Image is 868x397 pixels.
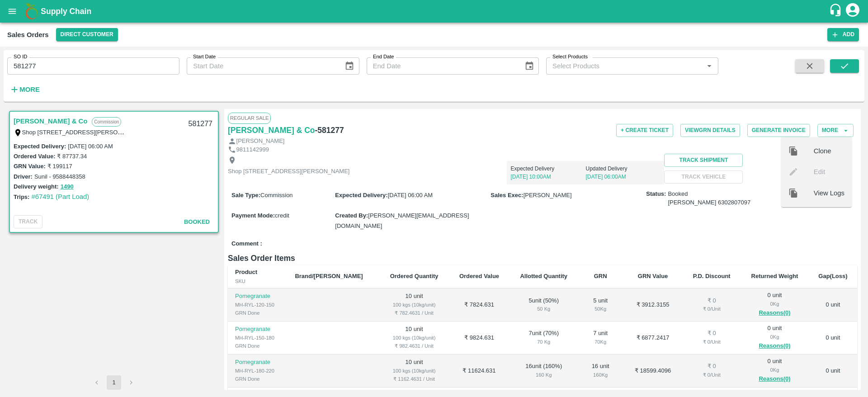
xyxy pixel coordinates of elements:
button: page 1 [107,375,121,390]
div: 100 kgs (10kg/unit) [387,367,442,375]
div: 5 unit ( 50 %) [517,297,571,313]
div: 581277 [183,113,218,135]
td: 10 unit [379,321,449,354]
div: Sales Orders [7,29,49,41]
label: Payment Mode : [231,212,275,219]
b: Ordered Quantity [390,273,439,279]
div: 0 unit [748,324,802,351]
button: Select DC [56,28,118,41]
button: Choose date [521,57,538,75]
p: [DATE] 10:00AM [510,173,585,181]
span: Commission [260,192,293,198]
label: Ordered Value: [14,153,55,160]
td: ₹ 9824.631 [449,321,509,354]
p: 9811142999 [236,146,269,154]
p: Pomegranate [235,325,280,334]
div: ₹ 1162.4631 / Unit [387,375,442,383]
label: GRN Value: [14,163,46,170]
a: Supply Chain [41,5,829,18]
input: Select Products [549,60,701,72]
div: 160 Kg [517,371,571,379]
label: Sales Exec : [491,192,523,198]
b: Returned Weight [751,273,798,279]
label: Shop [STREET_ADDRESS][PERSON_NAME] [22,128,144,136]
td: 0 unit [809,354,857,388]
p: Pomegranate [235,292,280,301]
div: Clone [781,141,852,161]
button: open drawer [2,1,23,22]
td: ₹ 3912.3155 [623,288,683,321]
b: Supply Chain [41,7,91,16]
div: account of current user [844,2,861,21]
button: + Create Ticket [616,124,673,137]
p: Commission [92,117,121,127]
h6: Sales Order Items [228,252,857,265]
label: Status: [646,190,666,198]
label: Driver: [14,173,33,180]
input: End Date [367,57,517,75]
div: GRN Done [235,309,280,317]
div: MH-RYL-120-150 [235,301,280,309]
span: Regular Sale [228,113,271,123]
label: [DATE] 06:00 AM [68,143,113,150]
strong: More [19,86,40,93]
label: Select Products [552,53,588,61]
td: ₹ 7824.631 [449,288,509,321]
div: ₹ 0 / Unit [690,338,733,346]
label: Expected Delivery : [335,192,387,198]
div: 7 unit [585,329,616,346]
nav: pagination navigation [88,375,140,390]
div: 50 Kg [517,305,571,313]
p: Shop [STREET_ADDRESS][PERSON_NAME] [228,167,349,176]
div: 70 Kg [585,338,616,346]
button: More [817,124,854,137]
span: Booked [184,218,210,225]
span: Clone [814,146,844,156]
div: 5 unit [585,297,616,313]
button: ViewGRN Details [680,124,740,137]
div: 0 unit [748,291,802,318]
label: ₹ 199117 [47,163,72,170]
b: Ordered Value [459,273,499,279]
div: ₹ 982.4631 / Unit [387,342,442,350]
div: ₹ 0 [690,362,733,371]
div: 70 Kg [517,338,571,346]
label: Start Date [193,53,216,61]
label: Sunil - 9588448358 [34,173,85,180]
div: 0 Kg [748,366,802,374]
p: Updated Delivery [585,165,660,173]
b: P.D. Discount [693,273,731,279]
span: [DATE] 06:00 AM [388,192,433,198]
div: MH-RYL-150-180 [235,334,280,342]
td: ₹ 11624.631 [449,354,509,388]
h6: [PERSON_NAME] & Co [228,124,315,137]
label: Trips: [14,194,29,200]
div: View Logs [781,183,852,203]
div: ₹ 0 [690,329,733,338]
div: [PERSON_NAME] 6302807097 [668,198,750,207]
span: [PERSON_NAME] [524,192,572,198]
button: More [7,82,42,97]
div: ₹ 0 [690,297,733,305]
input: Enter SO ID [7,57,179,75]
div: ₹ 782.4631 / Unit [387,309,442,317]
td: 10 unit [379,288,449,321]
div: ₹ 0 / Unit [690,305,733,313]
button: Choose date [341,57,358,75]
td: 10 unit [379,354,449,388]
div: 160 Kg [585,371,616,379]
td: ₹ 6877.2417 [623,321,683,354]
label: ₹ 87737.34 [57,153,87,160]
h6: - 581277 [315,124,344,137]
div: 100 kgs (10kg/unit) [387,301,442,309]
label: Created By : [335,212,368,219]
b: Allotted Quantity [520,273,567,279]
b: GRN [594,273,607,279]
label: Comment : [231,240,262,248]
div: GRN Done [235,375,280,383]
b: GRN Value [638,273,668,279]
a: #67491 (Part Load) [31,193,89,200]
button: Reasons(0) [748,374,802,384]
button: Add [827,28,859,41]
b: Gap(Loss) [818,273,847,279]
